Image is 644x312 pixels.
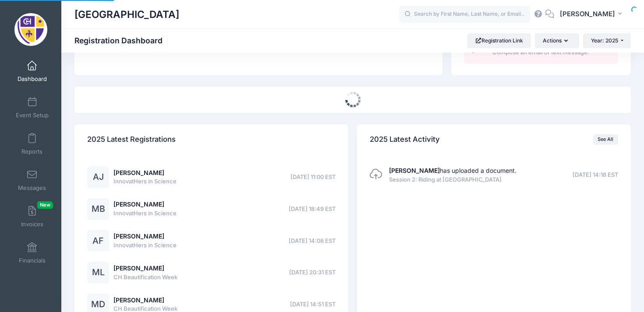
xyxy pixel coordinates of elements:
button: [PERSON_NAME] [554,4,631,25]
h1: Registration Dashboard [74,36,170,45]
img: Chatham Hall [14,13,47,46]
span: Event Setup [16,112,49,119]
span: [DATE] 14:08 EST [289,237,336,245]
span: InnovatHers in Science [113,209,177,218]
span: Session 2: Riding at [GEOGRAPHIC_DATA] [389,175,517,184]
a: AF [87,238,109,245]
a: ML [87,269,109,277]
a: [PERSON_NAME] [113,296,164,304]
span: Year: 2025 [591,37,618,44]
span: New [37,201,53,209]
span: [DATE] 11:00 EST [290,173,336,182]
span: Dashboard [18,75,47,83]
a: Reports [11,129,53,159]
a: See All [593,134,618,145]
a: InvoicesNew [11,201,53,232]
h4: 2025 Latest Activity [370,127,440,152]
button: Year: 2025 [583,33,631,48]
a: [PERSON_NAME] [113,232,164,240]
a: AJ [87,174,109,181]
strong: [PERSON_NAME] [389,167,440,174]
a: [PERSON_NAME] [113,200,164,208]
a: Dashboard [11,56,53,87]
span: [DATE] 14:51 EST [290,300,336,309]
span: Messages [18,184,46,192]
div: MB [87,198,109,220]
a: Registration Link [467,33,531,48]
span: [DATE] 20:31 EST [289,268,336,277]
span: [PERSON_NAME] [560,9,615,19]
span: InnovatHers in Science [113,177,177,186]
a: MB [87,206,109,213]
span: [DATE] 14:18 EST [573,171,618,179]
input: Search by First Name, Last Name, or Email... [399,6,531,23]
h4: 2025 Latest Registrations [87,127,176,152]
a: Messages [11,165,53,196]
div: AJ [87,166,109,188]
div: AF [87,230,109,252]
div: ML [87,262,109,284]
span: Financials [19,257,46,264]
span: [DATE] 18:49 EST [289,205,336,214]
span: InnovatHers in Science [113,241,177,250]
a: Event Setup [11,92,53,123]
a: [PERSON_NAME] [113,264,164,272]
h1: [GEOGRAPHIC_DATA] [74,4,179,25]
a: MD [87,301,109,308]
a: [PERSON_NAME] [113,169,164,176]
span: Reports [21,148,42,155]
a: Financials [11,238,53,268]
span: CH Beautification Week [113,273,177,282]
span: Invoices [21,221,43,228]
button: Actions [535,33,579,48]
a: [PERSON_NAME]has uploaded a document. [389,167,517,174]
